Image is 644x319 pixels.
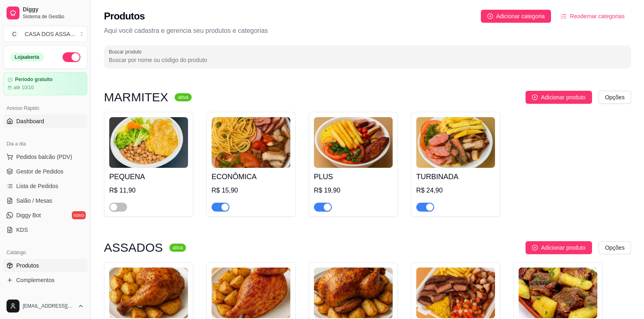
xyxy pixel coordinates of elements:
img: product-image [212,117,290,168]
span: plus-circle [532,245,538,250]
article: até 10/10 [13,84,34,91]
span: Sistema de Gestão [23,13,84,20]
span: Reodernar categorias [570,12,625,21]
img: product-image [109,268,188,318]
button: Select a team [3,26,87,42]
button: Adicionar produto [525,91,592,104]
h4: ECONÔMICA [212,171,290,182]
img: product-image [314,117,393,168]
div: R$ 19,90 [314,186,393,195]
span: plus-circle [487,13,493,19]
h4: PEQUENA [109,171,188,182]
a: KDS [3,223,87,236]
h4: PLUS [314,171,393,182]
a: Salão / Mesas [3,194,87,207]
span: Diggy Bot [16,211,41,219]
a: Gestor de Pedidos [3,165,87,178]
img: product-image [416,268,495,318]
sup: ativa [175,93,191,101]
button: Opções [599,241,631,254]
button: Adicionar categoria [481,10,551,23]
span: Complementos [16,276,54,284]
a: Lista de Pedidos [3,180,87,193]
img: product-image [519,268,597,318]
button: Adicionar produto [525,241,592,254]
p: Aqui você cadastra e gerencia seu produtos e categorias [104,26,631,36]
img: product-image [314,268,393,318]
h3: ASSADOS [104,243,163,253]
sup: ativa [169,244,186,252]
span: Salão / Mesas [16,197,52,205]
div: R$ 24,90 [416,186,495,195]
span: Opções [605,93,625,102]
a: Complementos [3,274,87,287]
a: Período gratuitoaté 10/10 [3,72,87,95]
article: Período gratuito [15,77,53,83]
a: Diggy Botnovo [3,209,87,222]
span: Pedidos balcão (PDV) [16,153,72,161]
img: product-image [212,268,290,318]
label: Buscar produto [109,48,145,55]
h2: Produtos [104,10,145,23]
button: Opções [599,91,631,104]
span: [EMAIL_ADDRESS][DOMAIN_NAME] [23,303,74,309]
span: Dashboard [16,117,44,125]
div: Dia a dia [3,137,87,150]
button: Pedidos balcão (PDV) [3,150,87,163]
button: Reodernar categorias [554,10,631,23]
button: Alterar Status [63,52,80,62]
span: Produtos [16,261,39,270]
div: R$ 15,90 [212,186,290,195]
span: Adicionar produto [541,93,586,102]
div: R$ 11,90 [109,186,188,195]
a: Produtos [3,259,87,272]
span: Adicionar produto [541,243,586,252]
a: Dashboard [3,115,87,128]
div: Catálogo [3,246,87,259]
span: Adicionar categoria [496,12,545,21]
div: Loja aberta [10,53,44,62]
button: [EMAIL_ADDRESS][DOMAIN_NAME] [3,296,87,316]
input: Buscar produto [109,56,626,64]
span: Opções [605,243,625,252]
span: KDS [16,226,28,234]
h4: TURBINADA [416,171,495,182]
h3: MARMITEX [104,92,168,102]
span: ordered-list [561,13,566,19]
div: CASA DOS ASSA ... [25,30,75,38]
div: Acesso Rápido [3,102,87,115]
img: product-image [416,117,495,168]
span: plus-circle [532,94,538,100]
img: product-image [109,117,188,168]
span: C [10,30,18,38]
span: Gestor de Pedidos [16,167,63,176]
a: DiggySistema de Gestão [3,3,87,23]
span: Lista de Pedidos [16,182,58,190]
span: Diggy [23,6,84,13]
